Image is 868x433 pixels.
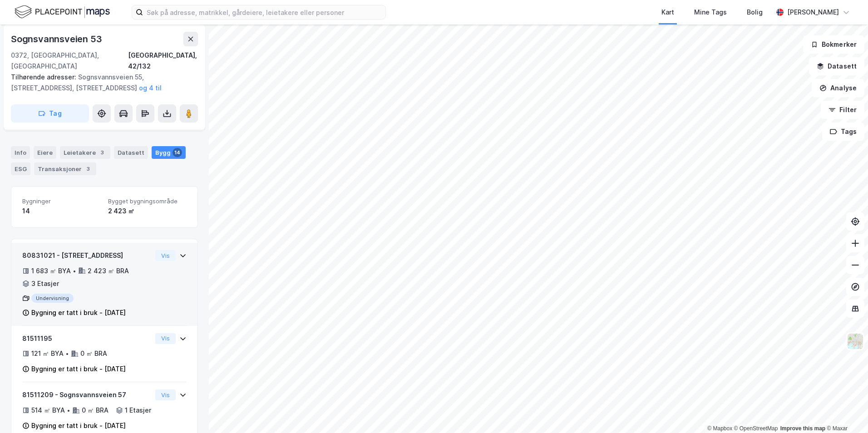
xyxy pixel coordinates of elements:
[11,32,104,46] div: Sognsvannsveien 53
[821,101,864,119] button: Filter
[98,148,107,157] div: 3
[22,389,152,400] div: 81511209 - Sognsvannsveien 57
[787,7,839,18] div: [PERSON_NAME]
[34,146,56,159] div: Eiere
[31,278,59,289] div: 3 Etasjer
[734,425,778,432] a: OpenStreetMap
[155,250,176,261] button: Vis
[31,420,126,431] div: Bygning er tatt i bruk - [DATE]
[125,405,151,416] div: 1 Etasjer
[15,4,110,20] img: logo.f888ab2527a4732fd821a326f86c7f29.svg
[11,72,191,93] div: Sognsvannsveien 55, [STREET_ADDRESS], [STREET_ADDRESS]
[847,333,864,350] img: Z
[22,197,101,205] span: Bygninger
[823,389,868,433] iframe: Chat Widget
[11,162,30,175] div: ESG
[803,35,864,54] button: Bokmerker
[22,250,152,261] div: 80831021 - [STREET_ADDRESS]
[11,73,78,81] span: Tilhørende adresser:
[822,123,864,141] button: Tags
[65,350,69,357] div: •
[88,266,129,276] div: 2 423 ㎡ BRA
[31,348,64,359] div: 121 ㎡ BYA
[11,50,128,72] div: 0372, [GEOGRAPHIC_DATA], [GEOGRAPHIC_DATA]
[155,389,176,400] button: Vis
[108,197,187,205] span: Bygget bygningsområde
[11,146,30,159] div: Info
[31,307,126,318] div: Bygning er tatt i bruk - [DATE]
[173,148,182,157] div: 14
[31,266,71,276] div: 1 683 ㎡ BYA
[809,57,864,75] button: Datasett
[82,405,108,416] div: 0 ㎡ BRA
[73,267,76,275] div: •
[707,425,732,432] a: Mapbox
[31,405,65,416] div: 514 ㎡ BYA
[22,206,101,216] div: 14
[155,333,176,344] button: Vis
[60,146,110,159] div: Leietakere
[80,348,107,359] div: 0 ㎡ BRA
[114,146,148,159] div: Datasett
[694,7,727,18] div: Mine Tags
[812,79,864,97] button: Analyse
[143,5,385,19] input: Søk på adresse, matrikkel, gårdeiere, leietakere eller personer
[22,333,152,344] div: 81511195
[128,50,198,72] div: [GEOGRAPHIC_DATA], 42/132
[747,7,763,18] div: Bolig
[661,7,674,18] div: Kart
[780,425,825,432] a: Improve this map
[152,146,186,159] div: Bygg
[31,364,126,374] div: Bygning er tatt i bruk - [DATE]
[67,407,70,414] div: •
[84,164,93,173] div: 3
[34,162,96,175] div: Transaksjoner
[108,206,187,216] div: 2 423 ㎡
[11,104,89,123] button: Tag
